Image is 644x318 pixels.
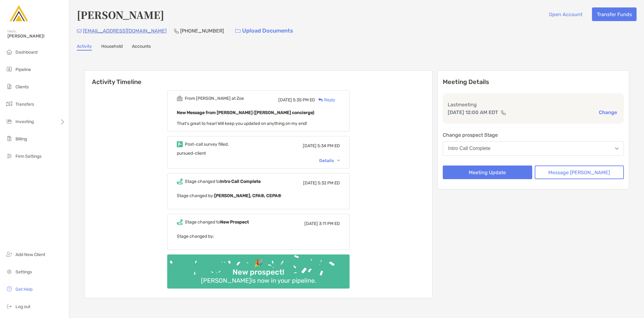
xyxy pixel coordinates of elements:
[6,303,13,310] img: logout icon
[592,7,637,21] button: Transfer Funds
[319,221,340,226] span: 3:11 PM ED
[198,277,319,284] div: [PERSON_NAME] is now in your pipeline.
[597,109,619,116] button: Change
[177,151,206,156] span: pursued-client
[177,121,307,126] span: That's great to hear! Will keep you updated on anything on my end!
[544,7,587,21] button: Open Account
[6,285,13,293] img: get-help icon
[177,95,183,101] img: Event icon
[177,179,183,184] img: Event icon
[6,152,13,160] img: firm-settings icon
[443,131,624,139] p: Change prospect Stage
[15,304,30,309] span: Log out
[15,67,31,72] span: Pipeline
[443,141,624,156] button: Intro Call Complete
[448,101,619,108] p: Last meeting
[443,166,532,179] button: Meeting Update
[6,65,13,73] img: pipeline icon
[15,119,34,124] span: Investing
[177,219,183,225] img: Event icon
[15,84,29,90] span: Clients
[319,158,340,163] div: Details
[6,135,13,142] img: billing icon
[303,143,316,148] span: [DATE]
[7,2,30,25] img: Zoe Logo
[185,179,261,184] div: Stage changed to
[231,24,297,38] a: Upload Documents
[6,83,13,90] img: clients icon
[174,29,179,33] img: Phone Icon
[185,142,229,147] div: Post-call survey filled.
[448,146,490,151] div: Intro Call Complete
[220,179,261,184] b: Intro Call Complete
[615,148,619,150] img: Open dropdown arrow
[15,50,37,55] span: Dashboard
[501,110,506,115] img: communication type
[7,33,65,39] span: [PERSON_NAME]!
[293,97,315,103] span: 5:35 PM ED
[318,98,323,102] img: Reply icon
[77,44,92,51] a: Activity
[185,96,244,101] div: From [PERSON_NAME] at Zoe
[304,221,318,226] span: [DATE]
[15,102,34,107] span: Transfers
[235,29,241,33] img: button icon
[220,219,249,225] b: New Prospect
[85,71,432,86] h6: Activity Timeline
[15,136,27,142] span: Billing
[278,97,292,103] span: [DATE]
[6,117,13,125] img: investing icon
[535,166,624,179] button: Message [PERSON_NAME]
[177,192,340,200] p: Stage changed by:
[317,143,340,148] span: 5:34 PM ED
[443,78,624,86] p: Meeting Details
[185,219,249,225] div: Stage changed to
[303,180,317,186] span: [DATE]
[177,110,314,115] b: New Message from [PERSON_NAME] ([PERSON_NAME] concierge)
[132,44,151,51] a: Accounts
[177,141,183,147] img: Event icon
[448,108,498,116] p: [DATE] 12:00 AM EDT
[15,269,32,275] span: Settings
[6,100,13,108] img: transfers icon
[6,268,13,275] img: settings icon
[15,154,41,159] span: Firm Settings
[251,259,266,268] div: 🎉
[15,252,45,257] span: Add New Client
[180,27,224,35] p: [PHONE_NUMBER]
[167,254,350,283] img: Confetti
[15,287,33,292] span: Get Help
[177,232,340,240] p: Stage changed by:
[83,27,167,35] p: [EMAIL_ADDRESS][DOMAIN_NAME]
[214,193,281,198] b: [PERSON_NAME], CFA®, CEPA®
[6,48,13,55] img: dashboard icon
[77,7,164,22] h4: [PERSON_NAME]
[6,250,13,258] img: add_new_client icon
[318,180,340,186] span: 5:32 PM ED
[337,160,340,161] img: Chevron icon
[101,44,123,51] a: Household
[230,268,287,277] div: New prospect!
[315,97,335,103] div: Reply
[77,29,82,33] img: Email Icon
